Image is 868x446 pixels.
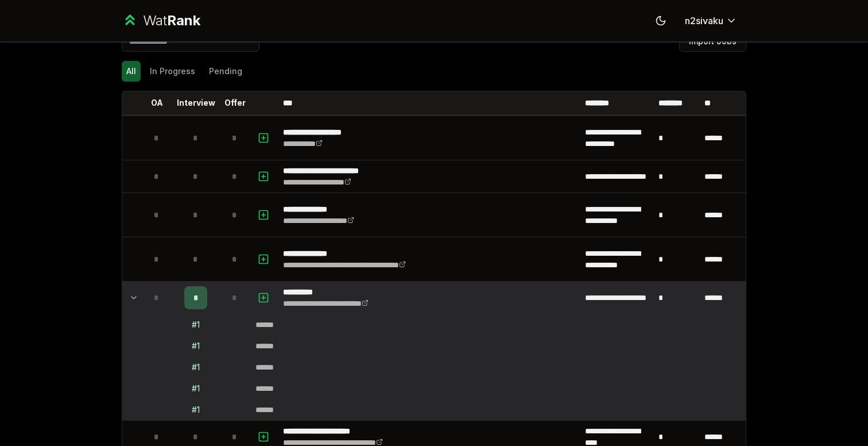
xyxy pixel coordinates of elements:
p: Offer [224,97,246,109]
button: n2sivaku [676,10,746,31]
div: # 1 [192,319,200,330]
button: Import Jobs [679,31,746,52]
span: n2sivaku [685,14,723,28]
a: WatRank [122,11,200,30]
span: Rank [167,12,200,29]
div: # 1 [192,340,200,352]
p: Interview [177,97,215,109]
div: # 1 [192,362,200,373]
button: All [122,61,141,82]
div: # 1 [192,404,200,416]
button: Pending [204,61,247,82]
button: In Progress [145,61,200,82]
p: OA [151,97,163,109]
div: Wat [143,11,200,30]
div: # 1 [192,383,200,394]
